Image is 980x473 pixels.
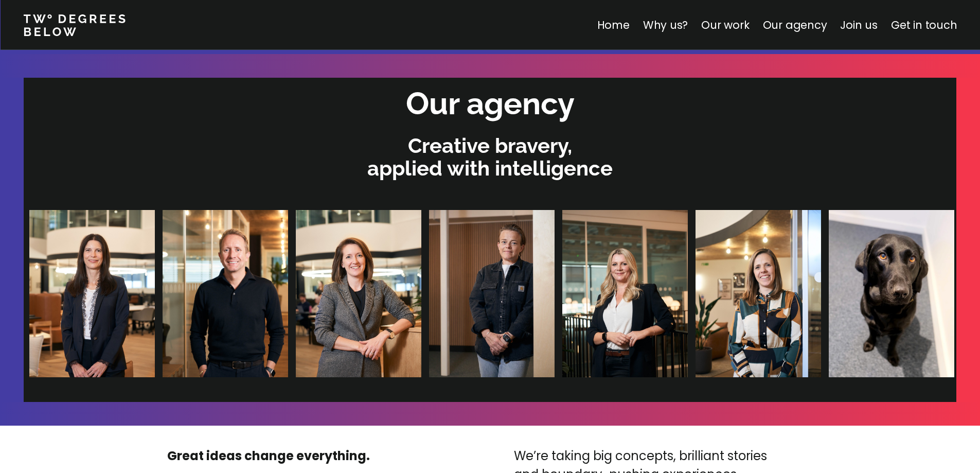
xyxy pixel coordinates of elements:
p: Creative bravery, applied with intelligence [29,134,951,180]
strong: Great ideas change everything. [167,447,370,464]
img: Gemma [253,210,379,377]
a: Get in touch [891,17,957,32]
h2: Our agency [406,83,575,125]
img: Lizzie [653,210,778,377]
a: Join us [840,17,878,32]
a: Our work [701,17,749,32]
img: Dani [386,210,512,377]
a: Why us? [643,17,688,32]
a: Our agency [762,17,827,32]
a: Home [597,17,629,32]
img: Halina [520,210,645,377]
img: James [120,210,245,377]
